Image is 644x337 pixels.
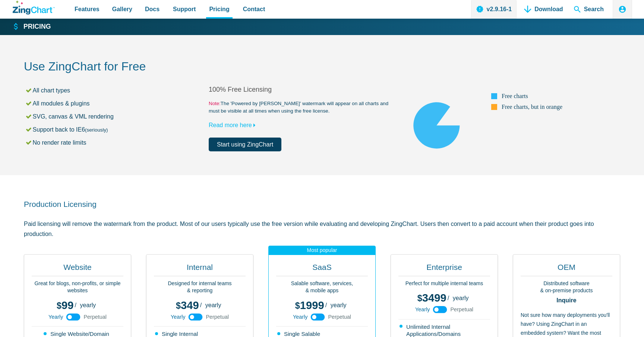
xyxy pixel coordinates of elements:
[173,4,196,14] span: Support
[80,302,96,308] span: yearly
[209,101,221,106] span: Note:
[415,307,430,312] span: Yearly
[85,127,108,133] small: (seriously)
[171,314,185,319] span: Yearly
[25,111,209,122] li: SVG, canvas & VML rendering
[417,292,446,304] span: 3499
[13,1,55,15] a: ZingChart Logo. Click to return to the homepage
[23,23,51,30] strong: Pricing
[276,262,368,276] h2: SaaS
[521,262,612,276] h2: OEM
[25,98,209,108] li: All modules & plugins
[24,219,620,239] p: Paid licensing will remove the watermark from the product. Most of our users typically use the fr...
[13,22,51,31] a: Pricing
[276,280,368,295] p: Salable software, services, & mobile apps
[209,4,229,14] span: Pricing
[331,302,347,308] span: yearly
[32,262,123,276] h2: Website
[48,314,63,319] span: Yearly
[25,138,209,148] li: No render rate limits
[145,4,160,14] span: Docs
[206,314,229,319] span: Perpetual
[209,85,394,94] h2: 100% Free Licensing
[295,299,324,311] span: 1999
[450,307,473,312] span: Perpetual
[205,302,221,308] span: yearly
[75,4,100,14] span: Features
[154,280,246,295] p: Designed for internal teams & reporting
[154,262,246,276] h2: Internal
[453,295,469,301] span: yearly
[75,302,76,308] span: /
[25,85,209,95] li: All chart types
[398,262,490,276] h2: Enterprise
[521,280,612,295] p: Distributed software & on-premise products
[24,199,620,209] h2: Production Licensing
[293,314,307,319] span: Yearly
[398,280,490,287] p: Perfect for multiple internal teams
[25,125,209,135] li: Support back to IE6
[32,280,123,295] p: Great for blogs, non-profits, or simple websites
[83,314,107,319] span: Perpetual
[57,299,73,311] span: 99
[176,299,199,311] span: 349
[243,4,265,14] span: Contact
[209,100,394,115] small: The 'Powered by [PERSON_NAME]' watermark will appear on all charts and must be visible at all tim...
[448,295,449,301] span: /
[24,59,620,76] h2: Use ZingChart for Free
[328,314,351,319] span: Perpetual
[209,122,259,128] a: Read more here
[209,138,281,151] a: Start using ZingChart
[112,4,132,14] span: Gallery
[521,297,612,303] strong: Inquire
[325,302,327,308] span: /
[200,302,202,308] span: /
